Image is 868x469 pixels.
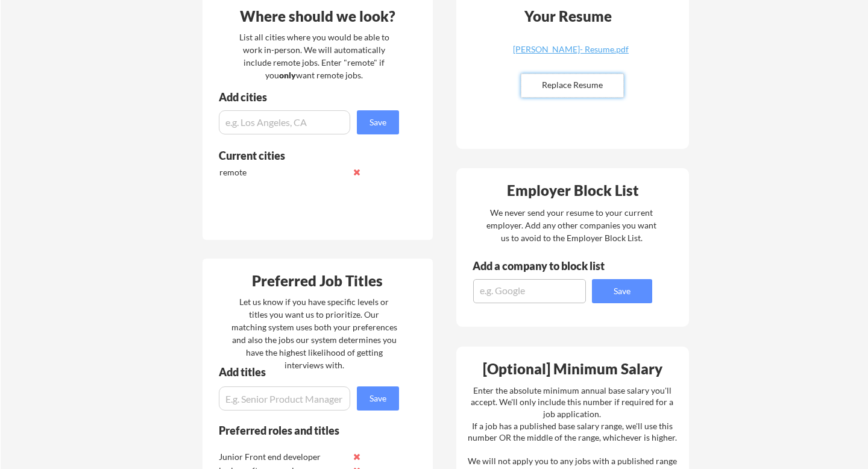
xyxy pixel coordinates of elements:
button: Save [357,110,399,134]
input: e.g. Los Angeles, CA [219,110,350,134]
a: [PERSON_NAME]- Resume.pdf [499,45,643,64]
div: remote [219,166,347,178]
div: Current cities [219,150,386,161]
div: [PERSON_NAME]- Resume.pdf [499,45,643,54]
div: Preferred Job Titles [206,274,430,288]
div: Your Resume [509,9,628,24]
div: Where should we look? [206,9,430,24]
div: [Optional] Minimum Salary [461,362,685,376]
button: Save [592,279,652,303]
div: Junior Front end developer [219,451,346,463]
input: E.g. Senior Product Manager [219,386,350,411]
div: Employer Block List [461,183,685,198]
div: Add cities [219,92,402,102]
strong: only [279,70,296,80]
button: Save [357,386,399,411]
div: We never send your resume to your current employer. Add any other companies you want us to avoid ... [486,206,658,244]
div: Preferred roles and titles [219,425,383,436]
div: Add titles [219,367,389,377]
div: Let us know if you have specific levels or titles you want us to prioritize. Our matching system ... [231,295,397,371]
div: Add a company to block list [473,260,623,271]
div: List all cities where you would be able to work in-person. We will automatically include remote j... [231,31,397,81]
